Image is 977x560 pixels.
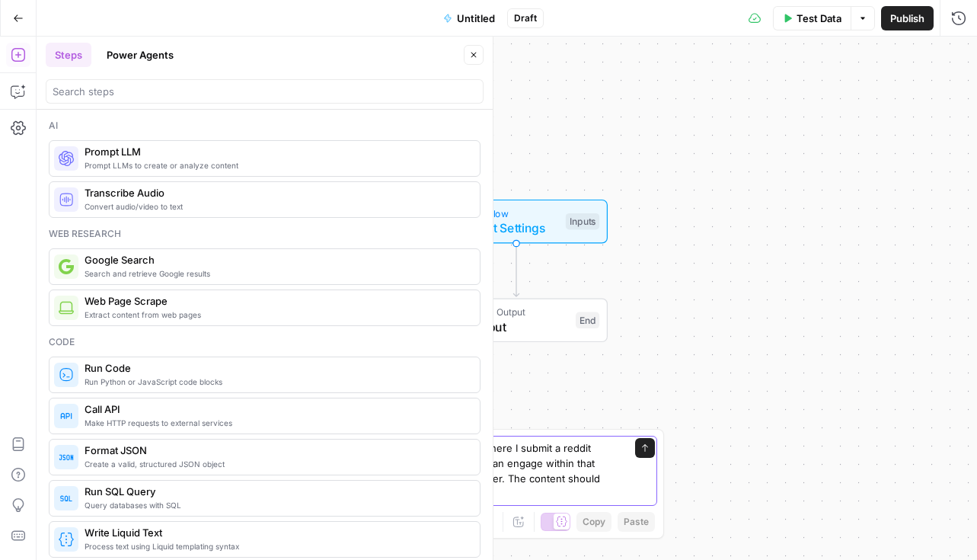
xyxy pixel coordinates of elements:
div: WorkflowInput SettingsInputs [375,200,658,244]
span: Google Search [85,252,468,267]
span: Run SQL Query [85,484,468,499]
button: Test Data [773,6,851,30]
div: Ai [49,119,481,133]
span: Publish [890,11,924,26]
span: Query databases with SQL [85,499,468,511]
g: Edge from start to end [513,244,519,297]
span: Single Output [468,305,568,319]
button: Copy [576,512,611,532]
span: Prompt LLM [85,144,468,159]
span: Input Settings [468,219,558,237]
span: Create a valid, structured JSON object [85,458,468,470]
span: Prompt LLMs to create or analyze content [85,159,468,171]
button: Publish [881,6,934,30]
span: Copy [583,515,605,529]
div: Web research [49,227,481,241]
span: Process text using Liquid templating syntax [85,540,468,552]
button: Steps [46,43,91,67]
input: Search steps [53,84,477,99]
span: Run Code [85,360,468,376]
div: Code [49,335,481,349]
span: Search and retrieve Google results [85,267,468,280]
span: Convert audio/video to text [85,200,468,213]
span: Web Page Scrape [85,293,468,309]
span: Format JSON [85,443,468,458]
div: Single OutputOutputEnd [375,299,658,343]
button: Paste [618,512,655,532]
span: Draft [514,11,537,25]
div: End [576,312,599,329]
span: Transcribe Audio [85,185,468,200]
span: Paste [624,515,649,529]
span: Test Data [797,11,841,26]
div: Inputs [566,213,599,230]
button: Untitled [434,6,504,30]
span: Make HTTP requests to external services [85,417,468,429]
button: Power Agents [97,43,183,67]
span: Write Liquid Text [85,525,468,540]
span: Call API [85,402,468,417]
span: Extract content from web pages [85,309,468,321]
span: Workflow [468,206,558,220]
span: Output [468,318,568,336]
span: Untitled [457,11,495,26]
span: Run Python or JavaScript code blocks [85,376,468,388]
